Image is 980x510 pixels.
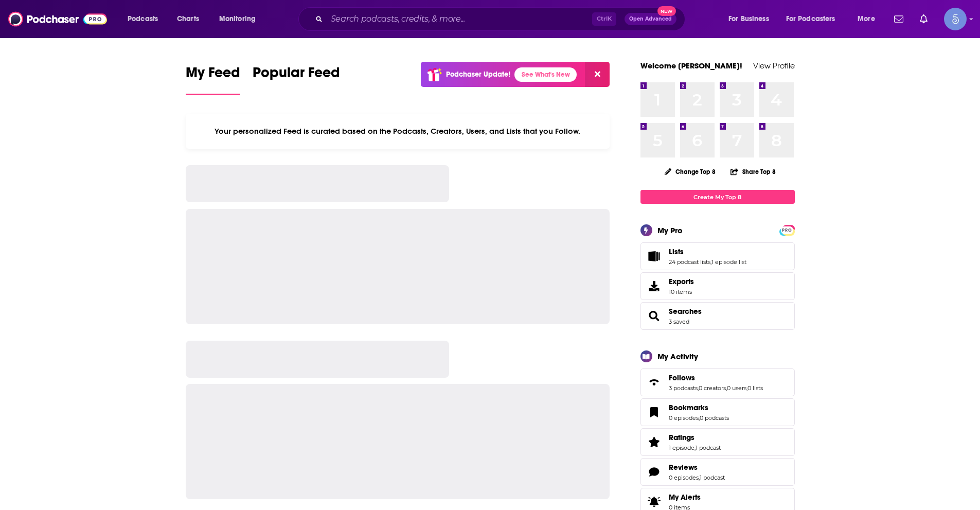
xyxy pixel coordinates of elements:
a: 1 episode list [711,258,746,266]
span: , [699,414,700,421]
span: Searches [640,302,795,330]
div: Your personalized Feed is curated based on the Podcasts, Creators, Users, and Lists that you Follow. [186,114,610,149]
button: open menu [779,11,850,27]
span: 10 items [669,288,694,295]
a: Popular Feed [253,64,340,95]
a: Show notifications dropdown [916,10,932,28]
span: Open Advanced [629,16,672,22]
p: Podchaser Update! [446,70,510,79]
a: 0 podcasts [700,414,729,421]
span: Ratings [640,428,795,456]
span: , [698,384,699,392]
div: Search podcasts, credits, & more... [308,7,695,31]
span: New [657,6,676,16]
span: Lists [669,247,684,256]
a: Show notifications dropdown [890,10,907,28]
a: Welcome [PERSON_NAME]! [640,61,742,71]
img: User Profile [944,8,967,30]
span: Reviews [669,463,698,472]
a: 0 episodes [669,414,699,421]
a: Ratings [644,435,665,449]
span: My Alerts [644,495,665,509]
span: Ctrl K [592,12,616,26]
span: Follows [640,368,795,396]
button: open menu [212,11,269,27]
button: Show profile menu [944,8,967,30]
a: My Feed [186,64,240,95]
a: 24 podcast lists [669,258,710,266]
span: For Podcasters [786,12,835,26]
a: 1 podcast [696,444,721,451]
span: Charts [177,12,199,26]
span: PRO [781,226,793,234]
img: Podchaser - Follow, Share and Rate Podcasts [8,9,107,29]
a: 1 episode [669,444,694,451]
a: Charts [170,11,205,27]
a: Reviews [644,465,665,479]
span: Bookmarks [669,403,708,412]
a: Exports [640,272,795,300]
span: Monitoring [219,12,256,26]
span: Exports [644,279,665,293]
input: Search podcasts, credits, & more... [327,11,592,27]
button: Open AdvancedNew [625,13,676,25]
span: Bookmarks [640,398,795,426]
span: , [726,384,727,392]
span: My Alerts [669,493,701,502]
a: Searches [644,309,665,323]
span: Logged in as Spiral5-G1 [944,8,967,30]
span: More [858,12,875,26]
a: Follows [669,373,763,382]
button: open menu [721,11,782,27]
a: 0 users [727,384,746,392]
span: Reviews [640,458,795,486]
button: Change Top 8 [658,165,722,178]
button: open menu [850,11,888,27]
span: For Business [728,12,769,26]
a: Lists [644,249,665,263]
button: open menu [120,11,171,27]
a: Ratings [669,433,721,442]
a: Create My Top 8 [640,190,795,204]
span: , [710,258,711,266]
span: Lists [640,242,795,270]
span: , [694,444,696,451]
button: Share Top 8 [730,162,776,182]
span: Exports [669,277,694,286]
a: 1 podcast [700,474,725,481]
a: Searches [669,307,702,316]
a: Reviews [669,463,725,472]
a: Follows [644,375,665,390]
span: Follows [669,373,695,382]
span: , [746,384,747,392]
a: Lists [669,247,746,256]
a: 0 creators [699,384,726,392]
span: Popular Feed [253,64,340,87]
a: 3 saved [669,318,689,325]
a: PRO [781,226,793,234]
span: Podcasts [128,12,158,26]
a: See What's New [514,67,577,82]
a: 3 podcasts [669,384,698,392]
a: 0 episodes [669,474,699,481]
a: View Profile [753,61,795,71]
span: My Feed [186,64,240,87]
div: My Activity [657,351,698,361]
a: 0 lists [747,384,763,392]
a: Bookmarks [669,403,729,412]
a: Bookmarks [644,405,665,419]
span: , [699,474,700,481]
div: My Pro [657,225,683,235]
span: Ratings [669,433,694,442]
